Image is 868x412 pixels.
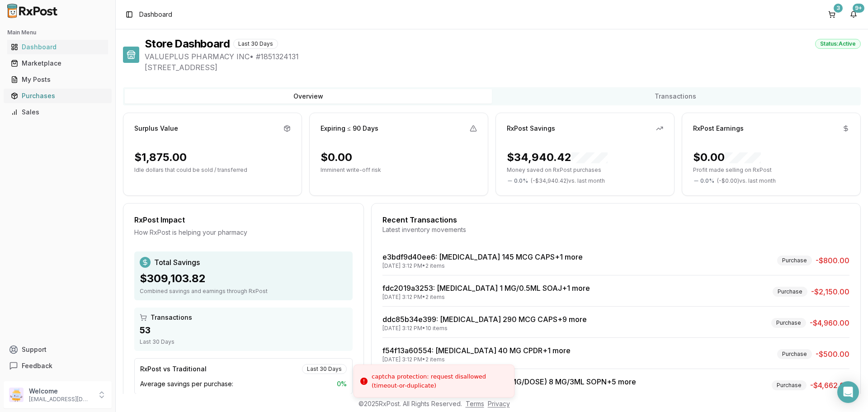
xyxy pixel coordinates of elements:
[29,396,92,403] p: [EMAIL_ADDRESS][DOMAIN_NAME]
[321,150,352,165] div: $0.00
[700,177,714,185] span: 0.0 %
[4,40,112,54] button: Dashboard
[811,286,849,297] span: -$2,150.00
[134,166,291,174] p: Idle dollars that could be sold / transferred
[382,356,571,363] div: [DATE] 3:12 PM • 2 items
[382,214,849,225] div: Recent Transactions
[4,56,112,71] button: Marketplace
[134,150,187,165] div: $1,875.00
[139,10,172,19] nav: breadcrumb
[816,349,849,360] span: -$500.00
[140,271,347,286] div: $309,103.82
[382,294,590,301] div: [DATE] 3:12 PM • 2 items
[382,325,587,332] div: [DATE] 3:12 PM • 10 items
[11,91,104,100] div: Purchases
[777,256,812,265] div: Purchase
[321,124,378,133] div: Expiring ≤ 90 Days
[772,380,807,390] div: Purchase
[4,105,112,119] button: Sales
[134,214,353,225] div: RxPost Impact
[382,346,571,355] a: f54f13a60554: [MEDICAL_DATA] 40 MG CPDR+1 more
[29,387,92,396] p: Welcome
[7,39,108,55] a: Dashboard
[154,257,200,268] span: Total Savings
[816,255,849,266] span: -$800.00
[492,89,859,104] button: Transactions
[4,341,112,358] button: Support
[853,4,864,13] div: 9+
[145,62,861,73] span: [STREET_ADDRESS]
[488,400,510,407] a: Privacy
[151,313,192,322] span: Transactions
[140,379,233,388] span: Average savings per purchase:
[693,150,761,165] div: $0.00
[837,381,859,403] div: Open Intercom Messenger
[4,72,112,87] button: My Posts
[507,150,608,165] div: $34,940.42
[531,177,605,185] span: ( - $34,940.42 ) vs. last month
[9,388,24,402] img: User avatar
[466,400,484,407] a: Terms
[771,318,806,328] div: Purchase
[145,51,861,62] span: VALUEPLUS PHARMACY INC • # 1851324131
[4,4,61,18] img: RxPost Logo
[7,29,108,36] h2: Main Menu
[140,288,347,295] div: Combined savings and earnings through RxPost
[693,166,849,174] p: Profit made selling on RxPost
[140,324,347,336] div: 53
[825,7,839,22] button: 3
[777,349,812,359] div: Purchase
[145,37,230,51] h1: Store Dashboard
[4,358,112,374] button: Feedback
[382,262,583,270] div: [DATE] 3:12 PM • 2 items
[321,166,477,174] p: Imminent write-off risk
[140,365,207,374] div: RxPost vs Traditional
[507,124,555,133] div: RxPost Savings
[382,225,849,234] div: Latest inventory movements
[7,71,108,88] a: My Posts
[134,124,178,133] div: Surplus Value
[810,317,849,328] span: -$4,960.00
[134,228,353,237] div: How RxPost is helping your pharmacy
[846,7,861,22] button: 9+
[11,59,104,68] div: Marketplace
[382,284,590,293] a: fdc2019a3253: [MEDICAL_DATA] 1 MG/0.5ML SOAJ+1 more
[717,177,776,185] span: ( - $0.00 ) vs. last month
[22,361,52,370] span: Feedback
[7,55,108,71] a: Marketplace
[7,104,108,120] a: Sales
[4,89,112,103] button: Purchases
[382,252,583,261] a: e3bdf9d40ee6: [MEDICAL_DATA] 145 MCG CAPS+1 more
[7,88,108,104] a: Purchases
[233,39,278,49] div: Last 30 Days
[302,364,347,374] div: Last 30 Days
[11,43,104,52] div: Dashboard
[125,89,492,104] button: Overview
[139,10,172,19] span: Dashboard
[834,4,843,13] div: 3
[514,177,528,185] span: 0.0 %
[337,379,347,388] span: 0 %
[693,124,744,133] div: RxPost Earnings
[810,380,849,391] span: -$4,662.00
[773,287,807,297] div: Purchase
[372,372,507,390] div: captcha protection: request disallowed (timeout-or-duplicate)
[815,39,861,49] div: Status: Active
[11,108,104,117] div: Sales
[11,75,104,84] div: My Posts
[382,315,587,324] a: ddc85b34e399: [MEDICAL_DATA] 290 MCG CAPS+9 more
[507,166,663,174] p: Money saved on RxPost purchases
[140,338,347,346] div: Last 30 Days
